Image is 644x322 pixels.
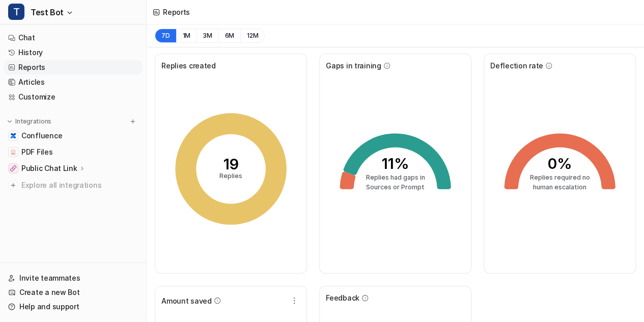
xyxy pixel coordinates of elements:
[4,75,142,89] a: Articles
[6,118,13,125] img: expand menu
[10,149,16,155] img: PDF Files
[155,29,176,43] button: 7D
[223,155,239,173] tspan: 19
[4,60,142,75] a: Reports
[4,31,142,45] a: Chat
[161,295,212,306] span: Amount saved
[4,90,142,104] a: Customize
[4,300,142,314] a: Help and support
[21,131,62,141] span: Confluence
[326,292,359,303] span: Feedback
[21,177,138,193] span: Explore all integrations
[161,60,216,71] span: Replies created
[10,165,16,171] img: Public Chat Link
[176,29,197,43] button: 1M
[490,60,543,71] span: Deflection rate
[4,285,142,300] a: Create a new Bot
[15,117,51,126] p: Integrations
[8,180,18,190] img: explore all integrations
[326,60,381,71] span: Gaps in training
[533,183,586,191] tspan: human escalation
[4,45,142,60] a: History
[4,116,54,127] button: Integrations
[4,271,142,285] a: Invite teammates
[197,29,218,43] button: 3M
[21,163,77,174] p: Public Chat Link
[366,174,425,181] tspan: Replies had gaps in
[163,7,190,17] div: Reports
[31,5,64,19] span: Test Bot
[219,172,242,180] tspan: Replies
[366,183,425,191] tspan: Sources or Prompt
[548,155,572,172] tspan: 0%
[8,4,24,20] span: T
[530,174,590,181] tspan: Replies required no
[4,145,142,159] a: PDF FilesPDF Files
[4,178,142,192] a: Explore all integrations
[21,147,52,157] span: PDF Files
[129,118,136,125] img: menu_add.svg
[10,133,16,139] img: Confluence
[4,129,142,143] a: ConfluenceConfluence
[218,29,241,43] button: 6M
[382,155,409,172] tspan: 11%
[240,29,265,43] button: 12M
